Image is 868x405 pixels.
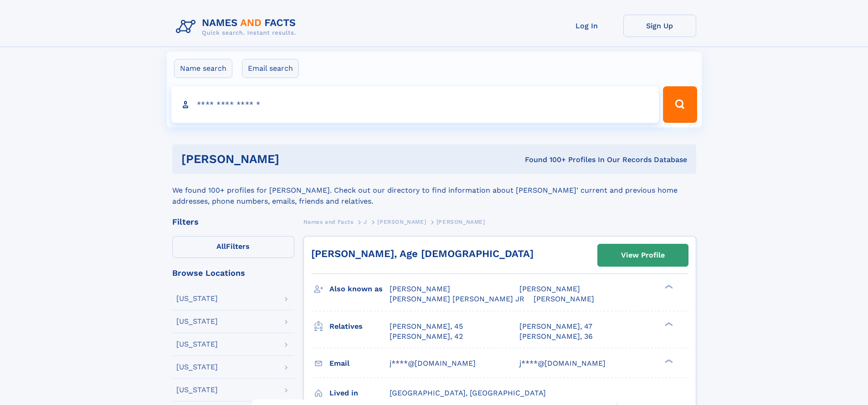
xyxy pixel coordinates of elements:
[534,295,594,303] span: [PERSON_NAME]
[390,321,463,331] a: [PERSON_NAME], 45
[329,356,390,371] h3: Email
[329,319,390,334] h3: Relatives
[311,248,534,259] a: [PERSON_NAME], Age [DEMOGRAPHIC_DATA]
[519,284,580,293] span: [PERSON_NAME]
[519,321,592,331] a: [PERSON_NAME], 47
[364,219,367,225] span: J
[172,174,696,207] div: We found 100+ profiles for [PERSON_NAME]. Check out our directory to find information about [PERS...
[390,331,463,342] a: [PERSON_NAME], 42
[329,281,390,297] h3: Also known as
[176,341,218,348] div: [US_STATE]
[172,269,294,277] div: Browse Locations
[176,295,218,302] div: [US_STATE]
[364,216,367,227] a: J
[437,219,485,225] span: [PERSON_NAME]
[176,386,218,394] div: [US_STATE]
[171,86,659,123] input: search input
[663,321,673,327] div: ❯
[377,216,426,227] a: [PERSON_NAME]
[303,216,354,227] a: Names and Facts
[174,59,232,78] label: Name search
[621,245,665,266] div: View Profile
[550,15,623,37] a: Log In
[402,155,687,165] div: Found 100+ Profiles In Our Records Database
[172,236,294,258] label: Filters
[390,284,450,293] span: [PERSON_NAME]
[242,59,299,78] label: Email search
[390,389,546,397] span: [GEOGRAPHIC_DATA], [GEOGRAPHIC_DATA]
[176,363,218,371] div: [US_STATE]
[329,385,390,401] h3: Lived in
[181,153,402,165] h1: [PERSON_NAME]
[216,242,226,251] span: All
[172,15,303,39] img: Logo Names and Facts
[598,244,688,266] a: View Profile
[176,318,218,325] div: [US_STATE]
[663,358,673,364] div: ❯
[623,15,696,37] a: Sign Up
[377,219,426,225] span: [PERSON_NAME]
[390,295,524,303] span: [PERSON_NAME] [PERSON_NAME] JR
[172,218,294,226] div: Filters
[519,331,593,342] a: [PERSON_NAME], 36
[663,284,673,290] div: ❯
[663,86,697,123] button: Search Button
